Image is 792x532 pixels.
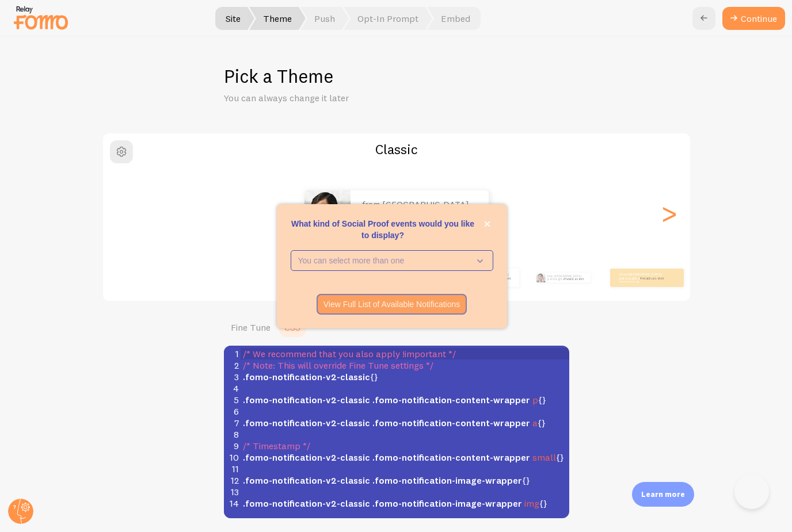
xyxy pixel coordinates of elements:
[243,440,310,451] span: /* Timestamp */
[243,451,564,463] span: {}
[304,190,351,236] img: Fomo
[619,281,664,283] small: about 4 minutes ago
[564,277,584,281] a: Metallica t-shirt
[243,394,546,405] span: {}
[224,382,241,394] div: 4
[224,348,241,359] div: 1
[532,417,538,428] span: a
[224,417,241,428] div: 7
[291,250,493,271] button: You can select more than one
[243,417,546,428] span: {}
[362,200,477,227] p: from [GEOGRAPHIC_DATA] just bought a
[243,417,370,428] span: .fomo-notification-v2-classic
[532,394,538,405] span: p
[243,497,370,509] span: .fomo-notification-v2-classic
[224,371,241,382] div: 3
[224,359,241,371] div: 2
[481,218,493,230] button: close,
[243,474,530,486] span: {}
[243,394,370,405] span: .fomo-notification-v2-classic
[243,474,370,486] span: .fomo-notification-v2-classic
[532,451,556,463] span: small
[224,440,241,451] div: 9
[372,497,522,509] span: .fomo-notification-image-wrapper
[547,273,586,282] p: from [GEOGRAPHIC_DATA] just bought a
[323,298,460,310] p: View Full List of Available Notifications
[12,3,70,32] img: fomo-relay-logo-orange.svg
[243,359,433,371] span: /* Note: This will override Fine Tune settings */
[640,275,665,280] a: Metallica t-shirt
[466,281,513,283] small: about 4 minutes ago
[224,394,241,405] div: 5
[372,417,530,428] span: .fomo-notification-content-wrapper
[662,172,676,255] div: Next slide
[372,474,522,486] span: .fomo-notification-image-wrapper
[224,451,241,463] div: 10
[372,394,530,405] span: .fomo-notification-content-wrapper
[243,451,370,463] span: .fomo-notification-v2-classic
[317,294,467,315] button: View Full List of Available Notifications
[224,486,241,497] div: 13
[224,316,277,339] a: Fine Tune
[224,428,241,440] div: 8
[734,474,769,509] iframe: Help Scout Beacon - Open
[224,64,569,88] h1: Pick a Theme
[224,405,241,417] div: 6
[243,348,456,359] span: /* We recommend that you also apply !important */
[224,91,500,105] p: You can always change it later
[641,489,685,500] p: Learn more
[372,451,530,463] span: .fomo-notification-content-wrapper
[224,497,241,509] div: 14
[291,218,493,241] p: What kind of Social Proof events would you like to display?
[524,497,539,509] span: img
[536,273,546,282] img: Fomo
[224,474,241,486] div: 12
[277,204,507,328] div: What kind of Social Proof events would you like to display?
[487,275,512,280] a: Metallica t-shirt
[243,371,378,382] span: {}
[298,255,470,266] p: You can select more than one
[619,273,665,283] p: from [GEOGRAPHIC_DATA] just bought a
[632,482,694,507] div: Learn more
[243,371,370,382] span: .fomo-notification-v2-classic
[103,140,690,158] h2: Classic
[224,463,241,474] div: 11
[243,497,547,509] span: {}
